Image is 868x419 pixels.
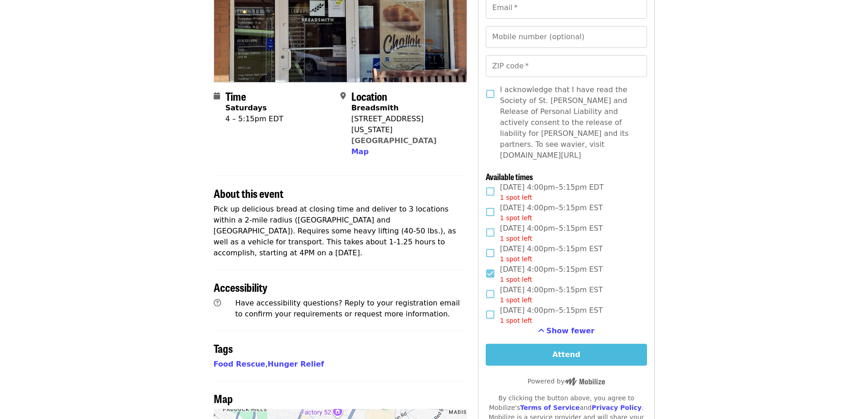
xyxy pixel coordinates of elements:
a: Hunger Relief [267,360,324,368]
img: Powered by Mobilize [565,378,605,386]
span: , [214,360,268,368]
span: Location [351,88,387,104]
span: [DATE] 4:00pm–5:15pm EST [500,264,603,285]
span: 1 spot left [500,214,532,222]
i: map-marker-alt icon [340,92,346,100]
span: Available times [486,171,533,182]
a: Food Rescue [214,360,266,368]
i: calendar icon [214,92,220,100]
span: About this event [214,185,283,201]
span: Show fewer [546,326,595,335]
strong: Breadsmith [351,103,399,112]
i: question-circle icon [214,299,221,307]
input: ZIP code [486,55,647,77]
span: 1 spot left [500,235,532,242]
a: [GEOGRAPHIC_DATA] [351,136,437,145]
div: 4 – 5:15pm EDT [226,114,283,124]
span: Map [214,390,233,406]
button: See more timeslots [538,326,595,336]
span: 1 spot left [500,317,532,324]
span: Time [226,88,246,104]
span: [DATE] 4:00pm–5:15pm EST [500,243,603,264]
p: Pick up delicious bread at closing time and deliver to 3 locations within a 2-mile radius ([GEOGR... [214,204,467,259]
a: Privacy Policy [591,404,642,411]
input: Mobile number (optional) [486,26,647,48]
span: Powered by [528,378,605,385]
a: Terms of Service [520,404,580,411]
span: 1 spot left [500,255,532,263]
span: Accessibility [214,279,267,295]
span: 1 spot left [500,194,532,201]
span: Tags [214,340,233,356]
span: [DATE] 4:00pm–5:15pm EDT [500,182,604,202]
div: [STREET_ADDRESS][US_STATE] [351,114,460,135]
span: [DATE] 4:00pm–5:15pm EST [500,285,603,305]
span: [DATE] 4:00pm–5:15pm EST [500,223,603,243]
span: I acknowledge that I have read the Society of St. [PERSON_NAME] and Release of Personal Liability... [500,84,639,161]
span: Have accessibility questions? Reply to your registration email to confirm your requirements or re... [235,299,460,318]
button: Attend [486,344,647,366]
span: [DATE] 4:00pm–5:15pm EST [500,202,603,223]
button: Map [351,146,369,157]
span: 1 spot left [500,276,532,283]
strong: Saturdays [226,103,267,112]
span: [DATE] 4:00pm–5:15pm EST [500,305,603,326]
span: Map [351,147,369,156]
span: 1 spot left [500,296,532,304]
